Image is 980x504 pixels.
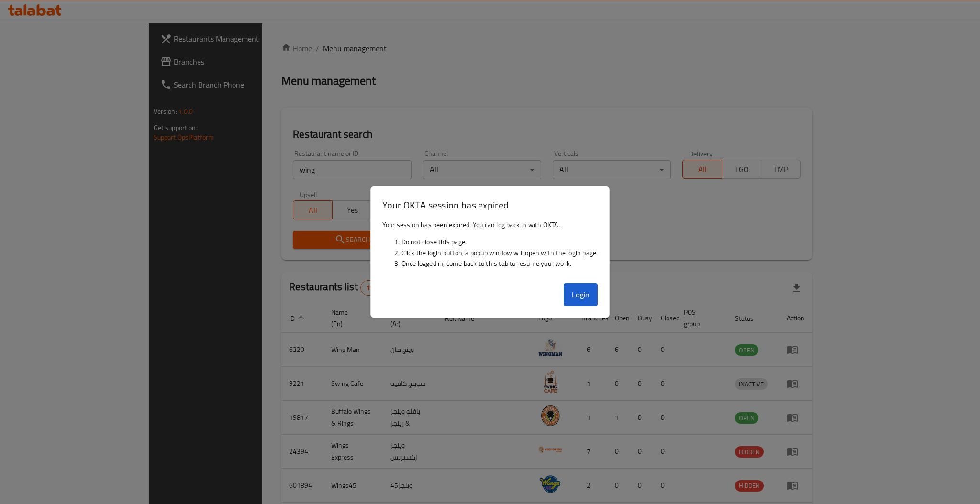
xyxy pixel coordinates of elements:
li: Do not close this page. [401,237,598,247]
button: Login [564,283,598,306]
div: Your session has been expired. You can log back in with OKTA. [371,216,610,280]
li: Click the login button, a popup window will open with the login page. [401,248,598,258]
li: Once logged in, come back to this tab to resume your work. [401,258,598,269]
h3: Your OKTA session has expired [382,198,598,212]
